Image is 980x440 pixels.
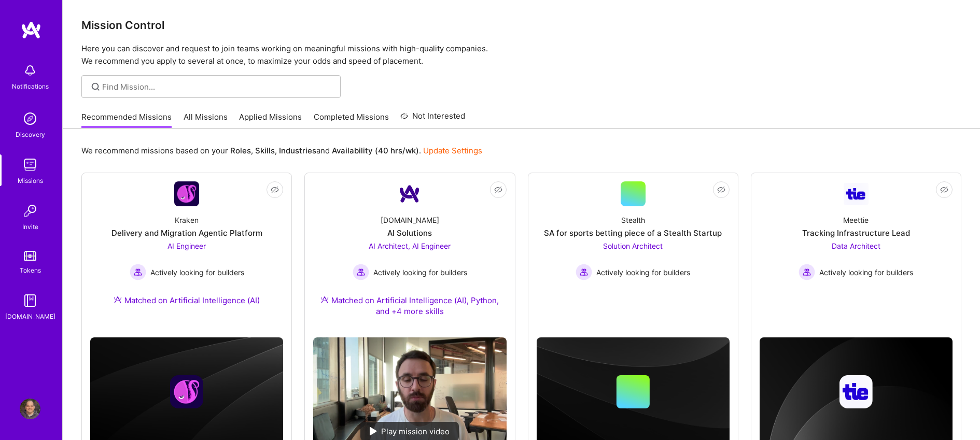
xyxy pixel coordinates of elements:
i: icon EyeClosed [940,186,948,194]
img: guide book [20,290,40,311]
div: Tracking Infrastructure Lead [802,228,910,238]
div: Stealth [621,215,645,225]
a: Recommended Missions [81,111,172,129]
img: tokens [24,251,36,261]
div: Matched on Artificial Intelligence (AI), Python, and +4 more skills [313,295,506,317]
i: icon EyeClosed [271,186,279,194]
input: Find Mission... [102,81,333,92]
span: Actively looking for builders [596,267,690,278]
img: Actively looking for builders [799,264,815,280]
img: Company logo [839,375,873,408]
p: Here you can discover and request to join teams working on meaningful missions with high-quality ... [81,42,961,67]
img: bell [20,60,40,81]
div: [DOMAIN_NAME] [381,215,439,225]
a: StealthSA for sports betting piece of a Stealth StartupSolution Architect Actively looking for bu... [537,181,730,309]
b: Skills [255,146,275,155]
div: SA for sports betting piece of a Stealth Startup [544,228,722,238]
img: Company logo [170,375,203,408]
img: Actively looking for builders [130,264,146,280]
img: Company Logo [397,181,422,206]
div: Notifications [12,81,49,92]
div: Matched on Artificial Intelligence (AI) [114,295,260,306]
a: User Avatar [17,399,43,419]
a: Company LogoKrakenDelivery and Migration Agentic PlatformAI Engineer Actively looking for builder... [90,181,283,318]
img: logo [21,21,41,39]
a: Company Logo[DOMAIN_NAME]AI SolutionsAI Architect, AI Engineer Actively looking for buildersActiv... [313,181,506,329]
i: icon EyeClosed [717,186,725,194]
span: AI Engineer [167,242,206,250]
img: Invite [20,201,40,221]
div: Discovery [16,129,45,140]
a: Not Interested [400,110,465,129]
span: Actively looking for builders [150,267,244,278]
a: Completed Missions [314,111,389,129]
div: Meettie [843,215,869,225]
img: Ateam Purple Icon [320,295,329,304]
a: Company LogoMeettieTracking Infrastructure LeadData Architect Actively looking for buildersActive... [760,181,953,309]
img: Company Logo [174,181,199,206]
img: Company Logo [844,183,869,205]
a: All Missions [184,111,228,129]
span: Data Architect [832,242,880,250]
img: User Avatar [20,399,40,419]
i: icon EyeClosed [494,186,502,194]
p: We recommend missions based on your , , and . [81,145,482,156]
img: teamwork [20,154,40,175]
span: Actively looking for builders [819,267,913,278]
div: [DOMAIN_NAME] [5,311,55,322]
h3: Mission Control [81,19,961,32]
div: Missions [18,175,43,186]
a: Applied Missions [239,111,302,129]
div: Invite [22,221,38,232]
b: Industries [279,146,316,155]
img: Ateam Purple Icon [114,295,122,304]
div: Kraken [175,215,199,225]
img: Actively looking for builders [576,264,592,280]
i: icon SearchGrey [90,81,102,93]
img: play [370,427,377,435]
b: Roles [230,146,251,155]
img: discovery [20,108,40,129]
img: Actively looking for builders [353,264,369,280]
div: Tokens [20,265,41,276]
span: AI Architect, AI Engineer [369,242,451,250]
span: Actively looking for builders [373,267,467,278]
a: Update Settings [423,146,482,155]
div: AI Solutions [387,228,432,238]
b: Availability (40 hrs/wk) [332,146,419,155]
div: Delivery and Migration Agentic Platform [111,228,262,238]
span: Solution Architect [603,242,663,250]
